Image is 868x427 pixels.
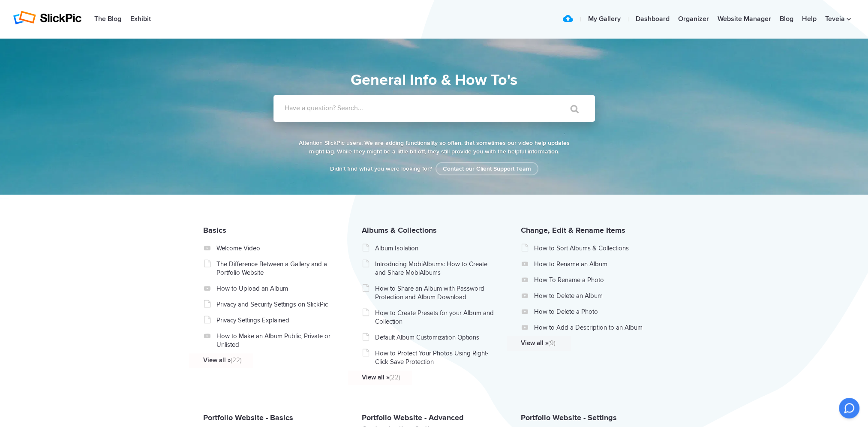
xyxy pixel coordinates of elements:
a: View all »(22) [362,373,483,382]
a: How to Add a Description to an Album [534,323,655,332]
a: How to Create Presets for your Album and Collection [375,309,496,326]
a: Privacy Settings Explained [216,316,337,325]
label: Have a question? Search... [285,104,606,112]
input:  [553,99,589,119]
a: How to Sort Albums & Collections [534,244,655,253]
a: How to Delete an Album [534,292,655,300]
h1: General Info & How To's [235,69,634,92]
a: How to Protect Your Photos Using Right-Click Save Protection [375,349,496,366]
a: Album Isolation [375,244,496,253]
a: Introducing MobiAlbums: How to Create and Share MobiAlbums [375,260,496,277]
a: Albums & Collections [362,226,437,235]
a: The Difference Between a Gallery and a Portfolio Website [216,260,337,277]
a: How to Make an Album Public, Private or Unlisted [216,332,337,349]
a: How to Delete a Photo [534,307,655,316]
a: Welcome Video [216,244,337,253]
a: Default Album Customization Options [375,333,496,342]
a: How To Rename a Photo [534,276,655,284]
a: How to Upload an Album [216,284,337,293]
a: How to Share an Album with Password Protection and Album Download [375,284,496,301]
a: View all »(22) [203,356,324,364]
a: Basics [203,226,226,235]
a: Portfolio Website - Basics [203,413,293,422]
a: How to Rename an Album [534,260,655,268]
a: Portfolio Website - Settings [521,413,617,422]
a: Privacy and Security Settings on SlickPic [216,300,337,309]
p: Attention SlickPic users. We are adding functionality so often, that sometimes our video help upd... [297,139,571,156]
a: Contact our Client Support Team [436,162,538,175]
a: View all »(9) [521,339,642,347]
a: Change, Edit & Rename Items [521,226,625,235]
p: Didn't find what you were looking for? [297,165,571,173]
